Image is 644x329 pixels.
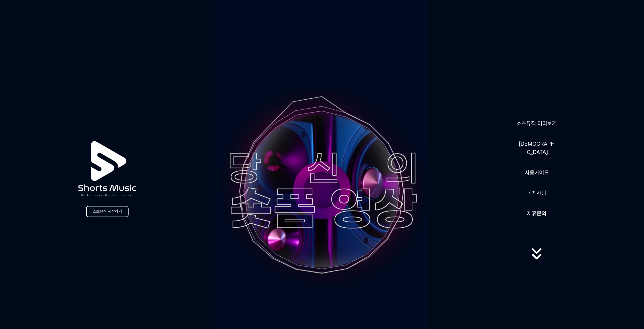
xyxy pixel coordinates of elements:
[525,187,548,199] a: 공지사항
[516,138,557,158] a: [DEMOGRAPHIC_DATA]
[515,117,559,130] a: 쇼츠뮤직 미리보기
[66,128,149,210] img: logo
[86,206,129,217] a: 쇼츠뮤직 시작하기
[525,207,548,220] button: 제휴문의
[523,166,551,179] a: 사용가이드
